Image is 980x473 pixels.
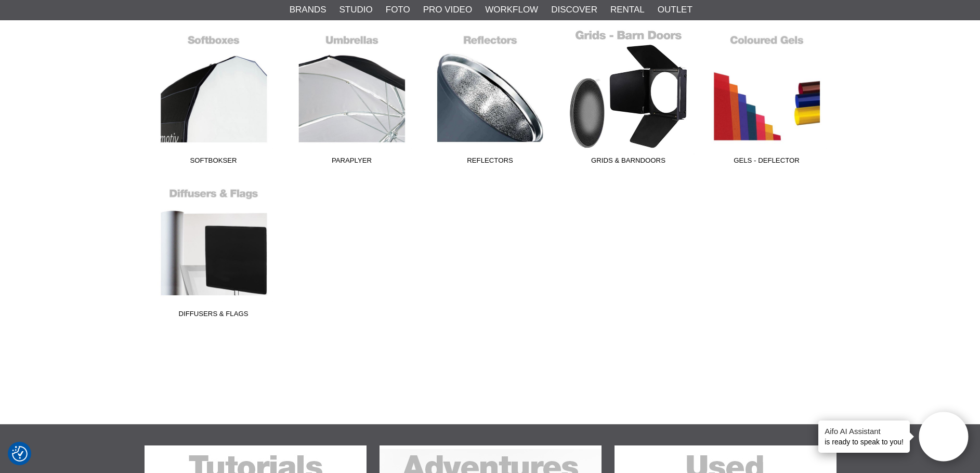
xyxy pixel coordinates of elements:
a: Outlet [658,3,692,17]
span: Gels - Deflector [698,155,836,169]
a: Gels - Deflector [698,29,836,169]
span: Reflectors [421,155,559,169]
a: Brands [290,3,326,17]
a: Reflectors [421,29,559,169]
span: Grids & Barndoors [559,155,698,169]
a: Workflow [485,3,538,17]
span: Diffusers & Flags [145,309,283,323]
img: Revisit consent button [12,446,28,462]
span: Paraplyer [283,155,421,169]
a: Foto [386,3,410,17]
a: Studio [339,3,373,17]
a: Softbokser [145,29,283,169]
button: Samtykkepreferanser [12,444,28,463]
div: is ready to speak to you! [818,421,910,453]
a: Rental [610,3,645,17]
a: Pro Video [423,3,472,17]
a: Diffusers & Flags [145,182,283,323]
a: Paraplyer [283,29,421,169]
h4: Aifo AI Assistant [825,426,904,437]
span: Softbokser [145,155,283,169]
a: Grids & Barndoors [559,29,698,169]
a: Discover [551,3,597,17]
